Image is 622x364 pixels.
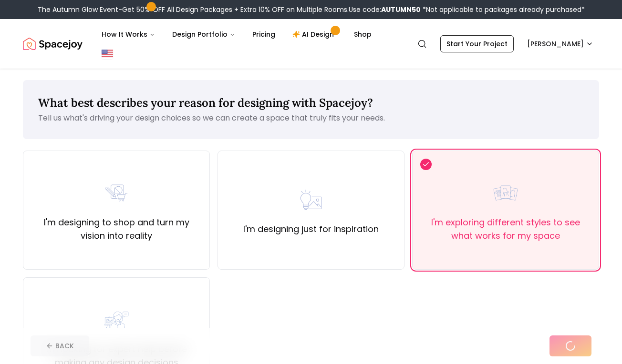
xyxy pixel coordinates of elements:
[31,216,202,243] label: I'm designing to shop and turn my vision into reality
[94,25,379,44] nav: Main
[38,95,373,110] span: What best describes your reason for designing with Spacejoy?
[349,5,421,14] span: Use code:
[296,184,326,215] img: I'm designing just for inspiration
[23,34,83,53] img: Spacejoy Logo
[94,25,163,44] button: How It Works
[101,304,132,335] img: I'm looking for expert help before making any design decisions
[101,178,132,208] img: I'm designing to shop and turn my vision into reality
[38,112,584,124] p: Tell us what's driving your design choices so we can create a space that truly fits your needs.
[285,25,344,44] a: AI Design
[490,178,521,208] img: I'm exploring different styles to see what works for my space
[381,5,421,14] b: AUTUMN50
[23,19,599,69] nav: Global
[245,25,283,44] a: Pricing
[102,48,113,59] img: United States
[421,5,585,14] span: *Not applicable to packages already purchased*
[440,35,514,52] a: Start Your Project
[243,222,379,236] label: I'm designing just for inspiration
[165,25,243,44] button: Design Portfolio
[38,5,585,14] div: The Autumn Glow Event-Get 50% OFF All Design Packages + Extra 10% OFF on Multiple Rooms.
[521,35,599,52] button: [PERSON_NAME]
[346,25,379,44] a: Shop
[420,216,591,243] label: I'm exploring different styles to see what works for my space
[23,34,83,53] a: Spacejoy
